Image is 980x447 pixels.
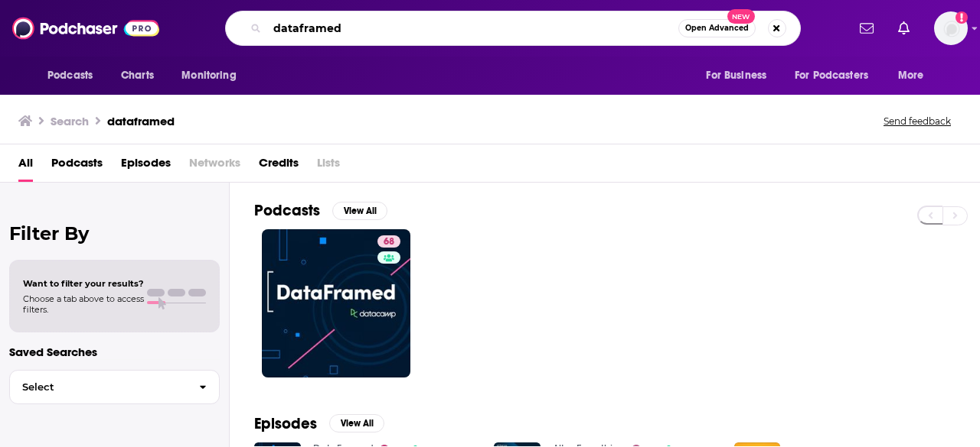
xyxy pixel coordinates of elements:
span: For Podcasters [795,65,868,86]
button: open menu [37,61,113,90]
span: Logged in as megcassidy [934,11,968,45]
button: View All [332,202,387,220]
span: Charts [121,65,154,86]
button: Open AdvancedNew [678,19,756,37]
a: All [18,151,33,182]
span: For Business [706,65,766,86]
button: open menu [887,61,943,90]
button: Send feedback [879,115,955,128]
span: Open Advanced [685,24,749,32]
span: 68 [384,235,394,250]
img: User Profile [934,11,968,45]
h2: Filter By [9,222,220,245]
a: Credits [259,151,299,182]
span: Want to filter your results? [23,278,144,289]
h3: dataframed [107,114,175,128]
svg: Add a profile image [955,11,968,24]
img: Podchaser - Follow, Share and Rate Podcasts [12,14,159,43]
input: Search podcasts, credits, & more... [267,16,678,40]
a: 68 [377,235,400,248]
span: Podcasts [47,65,93,86]
a: 68 [262,229,410,377]
span: New [727,9,755,24]
p: Saved Searches [9,345,220,359]
button: open menu [785,61,890,90]
span: Monitoring [181,65,236,86]
span: Lists [317,151,340,182]
button: open menu [695,61,786,90]
a: Podcasts [51,151,103,182]
h3: Search [51,114,89,128]
button: View All [329,414,384,432]
span: Choose a tab above to access filters. [23,293,144,315]
a: Episodes [121,151,171,182]
span: More [898,65,924,86]
span: Select [10,382,187,392]
button: Select [9,370,220,404]
a: Show notifications dropdown [854,15,880,41]
a: Show notifications dropdown [892,15,916,41]
button: Show profile menu [934,11,968,45]
div: Search podcasts, credits, & more... [225,11,801,46]
h2: Podcasts [254,201,320,220]
span: Networks [189,151,240,182]
a: EpisodesView All [254,414,384,433]
button: open menu [171,61,256,90]
a: PodcastsView All [254,201,387,220]
h2: Episodes [254,414,317,433]
a: Charts [111,61,163,90]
